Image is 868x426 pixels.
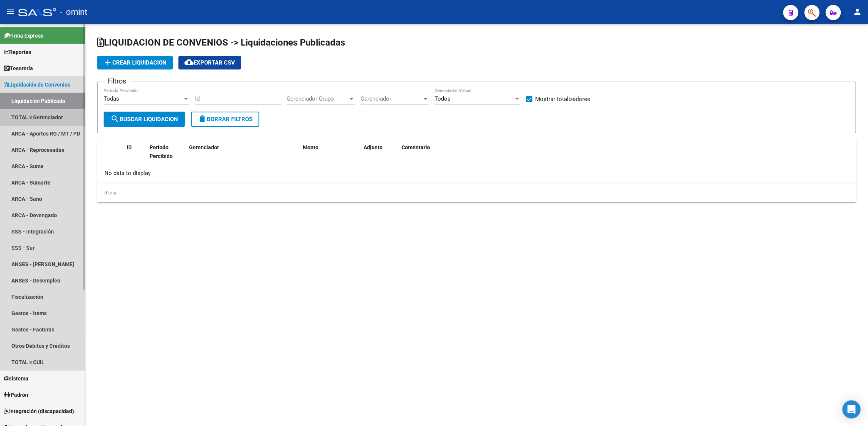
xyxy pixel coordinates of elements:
span: Gerenciador [361,95,422,102]
span: Padrón [4,391,28,399]
span: Gerenciador Grupo [287,95,348,102]
span: Comentario [402,144,430,150]
span: Tesorería [4,64,33,73]
button: Buscar Liquidacion [104,112,185,127]
button: Borrar Filtros [191,112,259,127]
button: Crear Liquidacion [97,56,173,69]
span: LIQUIDACION DE CONVENIOS -> Liquidaciones Publicadas [97,37,345,48]
span: Mostrar totalizadores [535,95,590,104]
button: Exportar CSV [178,56,241,69]
datatable-header-cell: ID [124,139,147,173]
span: Crear Liquidacion [103,59,167,66]
span: Exportar CSV [184,59,235,66]
div: No data to display [97,164,855,183]
span: Borrar Filtros [198,116,252,123]
mat-icon: menu [6,7,15,16]
datatable-header-cell: Adjunto [361,139,399,173]
span: Todas [104,95,119,102]
span: Todos [435,95,451,102]
span: Integración (discapacidad) [4,407,74,415]
span: Período Percibido [150,144,173,159]
div: 0 total [97,183,856,202]
mat-icon: cloud_download [184,58,194,67]
div: Open Intercom Messenger [842,400,860,418]
span: Gerenciador [189,144,219,150]
h3: Filtros [104,76,130,87]
span: Sistema [4,374,28,383]
mat-icon: add [103,58,112,67]
span: Reportes [4,48,31,56]
span: Monto [303,144,318,150]
datatable-header-cell: Período Percibido [147,139,175,173]
datatable-header-cell: Gerenciador [186,139,300,173]
mat-icon: person [853,7,862,16]
datatable-header-cell: Comentario [399,139,855,173]
mat-icon: delete [198,114,207,123]
span: Firma Express [4,32,43,40]
datatable-header-cell: Monto [300,139,361,173]
span: ID [127,144,132,150]
mat-icon: search [110,114,120,123]
span: Liquidación de Convenios [4,80,70,89]
span: Adjunto [364,144,383,150]
span: Buscar Liquidacion [110,116,178,123]
span: - omint [60,4,87,21]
